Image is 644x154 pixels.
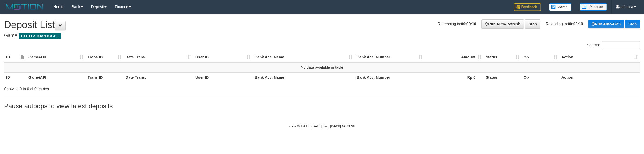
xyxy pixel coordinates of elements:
th: User ID [193,72,252,82]
span: Reloading in: [546,22,583,26]
a: Run Auto-Refresh [481,19,524,29]
th: Op: activate to sort column ascending [521,52,559,62]
h1: Deposit List [4,19,640,30]
th: Action: activate to sort column ascending [559,52,640,62]
th: ID: activate to sort column descending [4,52,26,62]
h4: Game: [4,33,640,38]
th: User ID: activate to sort column ascending [193,52,252,62]
img: MOTION_logo.png [4,3,45,11]
img: Feedback.jpg [514,3,541,11]
img: Button%20Memo.svg [549,3,572,11]
th: Amount: activate to sort column ascending [424,52,484,62]
span: Refreshing in: [438,22,476,26]
label: Search: [587,41,640,49]
div: Showing 0 to 0 of 0 entries [4,84,264,91]
th: Trans ID [86,72,123,82]
input: Search: [602,41,640,49]
td: No data available in table [4,62,640,73]
th: Bank Acc. Number [354,72,424,82]
strong: 00:00:10 [568,22,583,26]
th: Trans ID: activate to sort column ascending [86,52,123,62]
th: Game/API [26,72,86,82]
th: Date Trans. [123,72,193,82]
img: panduan.png [580,3,607,11]
th: Bank Acc. Name: activate to sort column ascending [252,52,354,62]
th: Game/API: activate to sort column ascending [26,52,86,62]
a: Stop [625,20,640,28]
th: Status: activate to sort column ascending [484,52,521,62]
a: Run Auto-DPS [588,20,624,28]
th: Date Trans.: activate to sort column ascending [123,52,193,62]
th: ID [4,72,26,82]
th: Bank Acc. Name [252,72,354,82]
th: Action [559,72,640,82]
th: Status [484,72,521,82]
th: Op [521,72,559,82]
strong: 00:00:10 [461,22,476,26]
h3: Pause autodps to view latest deposits [4,103,640,110]
strong: [DATE] 02:53:58 [330,124,355,128]
small: code © [DATE]-[DATE] dwg | [289,124,355,128]
span: ITOTO > TUANTOGEL [19,33,61,39]
th: Bank Acc. Number: activate to sort column ascending [354,52,424,62]
a: Stop [525,19,540,29]
th: Rp 0 [424,72,484,82]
